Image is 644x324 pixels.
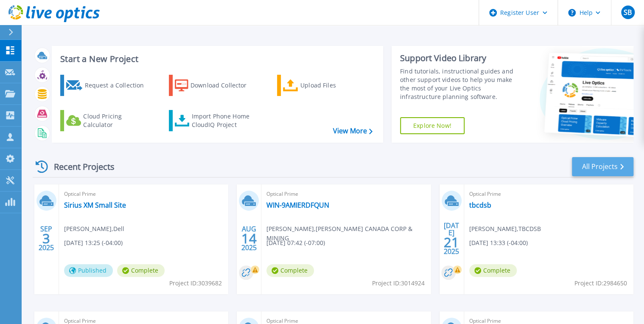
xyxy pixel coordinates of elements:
[333,127,372,135] a: View More
[400,53,521,64] div: Support Video Library
[64,224,124,234] span: [PERSON_NAME] , Dell
[572,157,633,176] a: All Projects
[83,112,151,129] div: Cloud Pricing Calculator
[191,112,258,129] div: Import Phone Home CloudIQ Project
[300,77,368,94] div: Upload Files
[266,238,325,248] span: [DATE] 07:42 (-07:00)
[266,264,314,277] span: Complete
[277,75,372,96] a: Upload Files
[169,279,222,288] span: Project ID: 3039682
[469,224,541,234] span: [PERSON_NAME] , TBCDSB
[400,67,521,101] div: Find tutorials, instructional guides and other support videos to help you make the most of your L...
[64,201,126,209] a: Sirius XM Small Site
[60,54,372,64] h3: Start a New Project
[469,201,491,209] a: tbcdsb
[64,238,123,248] span: [DATE] 13:25 (-04:00)
[574,279,627,288] span: Project ID: 2984650
[42,235,50,242] span: 3
[169,75,263,96] a: Download Collector
[117,264,165,277] span: Complete
[60,75,155,96] a: Request a Collection
[400,117,465,134] a: Explore Now!
[372,279,425,288] span: Project ID: 3014924
[241,223,257,254] div: AUG 2025
[443,223,459,254] div: [DATE] 2025
[444,239,459,246] span: 21
[190,77,258,94] div: Download Collector
[469,264,517,277] span: Complete
[469,238,528,248] span: [DATE] 13:33 (-04:00)
[624,9,632,16] span: SB
[60,110,155,131] a: Cloud Pricing Calculator
[64,189,223,199] span: Optical Prime
[266,224,431,243] span: [PERSON_NAME] , [PERSON_NAME] CANADA CORP & MINING
[266,201,329,209] a: WIN-9AMIERDFQUN
[33,156,126,177] div: Recent Projects
[38,223,54,254] div: SEP 2025
[84,77,152,94] div: Request a Collection
[266,189,426,199] span: Optical Prime
[64,264,113,277] span: Published
[241,235,257,242] span: 14
[469,189,628,199] span: Optical Prime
